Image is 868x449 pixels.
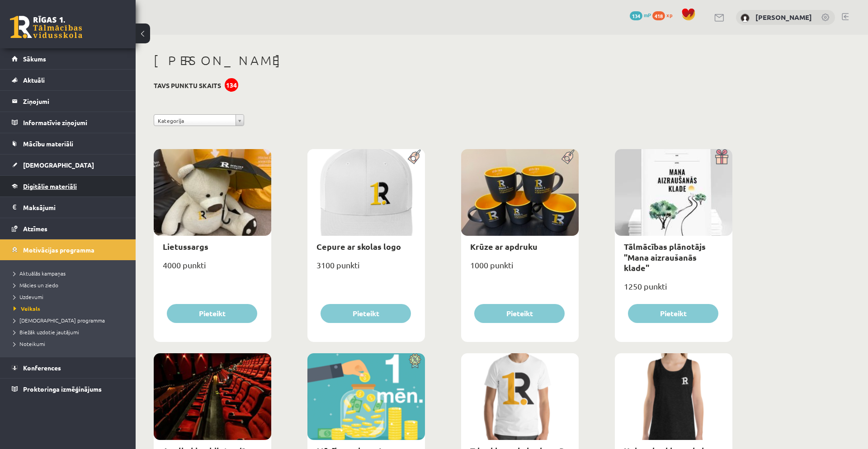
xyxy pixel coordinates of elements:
[14,304,127,313] a: Veikals
[23,224,47,233] span: Atzīmes
[23,140,73,148] span: Mācību materiāli
[163,241,208,252] a: Lietussargs
[12,91,124,112] a: Ziņojumi
[23,182,77,190] span: Digitālie materiāli
[12,112,124,133] a: Informatīvie ziņojumi
[10,16,82,38] a: Rīgas 1. Tālmācības vidusskola
[307,257,425,280] div: 3100 punkti
[474,304,565,323] button: Pieteikt
[23,55,46,63] span: Sākums
[14,316,127,324] a: [DEMOGRAPHIC_DATA] programma
[652,11,677,19] a: 418 xp
[405,149,425,164] img: Populāra prece
[755,13,812,22] a: [PERSON_NAME]
[14,340,45,347] span: Noteikumi
[558,149,579,164] img: Populāra prece
[630,11,651,19] a: 134 mP
[321,304,411,323] button: Pieteikt
[14,270,66,277] span: Aktuālās kampaņas
[14,328,127,336] a: Biežāk uzdotie jautājumi
[12,197,124,218] a: Maksājumi
[23,91,124,112] legend: Ziņojumi
[23,161,94,169] span: [DEMOGRAPHIC_DATA]
[14,317,105,324] span: [DEMOGRAPHIC_DATA] programma
[23,385,102,393] span: Proktoringa izmēģinājums
[23,246,94,254] span: Motivācijas programma
[12,154,124,175] a: [DEMOGRAPHIC_DATA]
[225,78,238,92] div: 134
[12,133,124,154] a: Mācību materiāli
[12,176,124,196] a: Digitālie materiāli
[14,293,43,300] span: Uzdevumi
[712,149,732,164] img: Dāvana ar pārsteigumu
[12,239,124,260] a: Motivācijas programma
[154,257,271,280] div: 4000 punkti
[644,11,651,19] span: mP
[461,257,579,280] div: 1000 punkti
[23,364,61,372] span: Konferences
[12,218,124,239] a: Atzīmes
[12,70,124,90] a: Aktuāli
[630,11,642,20] span: 134
[624,241,706,273] a: Tālmācības plānotājs "Mana aizraušanās klade"
[14,269,127,277] a: Aktuālās kampaņas
[14,328,79,336] span: Biežāk uzdotie jautājumi
[23,76,45,84] span: Aktuāli
[470,241,538,252] a: Krūze ar apdruku
[615,279,732,301] div: 1250 punkti
[14,340,127,348] a: Noteikumi
[14,293,127,301] a: Uzdevumi
[14,281,127,289] a: Mācies un ziedo
[628,304,718,323] button: Pieteikt
[158,115,232,126] span: Kategorija
[154,114,244,126] a: Kategorija
[316,241,401,252] a: Cepure ar skolas logo
[23,112,124,133] legend: Informatīvie ziņojumi
[741,14,750,23] img: Marija Vorobeja
[14,281,58,289] span: Mācies un ziedo
[154,82,221,89] h3: Tavs punktu skaits
[14,305,40,312] span: Veikals
[12,357,124,378] a: Konferences
[167,304,257,323] button: Pieteikt
[12,48,124,69] a: Sākums
[652,11,665,20] span: 418
[154,53,732,68] h1: [PERSON_NAME]
[12,379,124,399] a: Proktoringa izmēģinājums
[23,197,124,218] legend: Maksājumi
[666,11,672,19] span: xp
[405,353,425,369] img: Atlaide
